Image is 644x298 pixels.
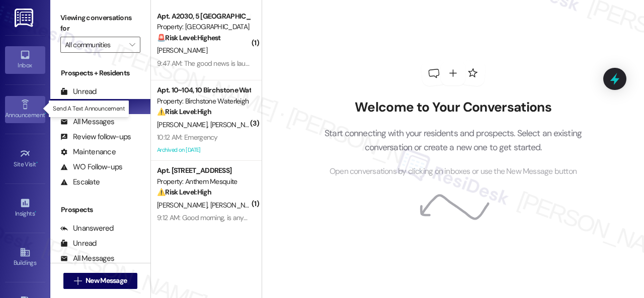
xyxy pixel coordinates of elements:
div: WO Follow-ups [60,162,122,172]
div: Unanswered [60,223,114,234]
span: • [35,209,36,216]
div: Property: [GEOGRAPHIC_DATA] [157,22,250,32]
span: New Message [86,275,127,286]
div: Prospects [50,205,150,215]
a: Insights • [5,194,45,222]
div: Apt. A2030, 5 [GEOGRAPHIC_DATA] [157,11,250,22]
img: ResiDesk Logo [15,9,35,27]
button: New Message [63,273,138,289]
div: Property: Birchstone Waterleigh [157,96,250,107]
span: Open conversations by clicking on inboxes or use the New Message button [330,165,577,178]
span: [PERSON_NAME] [157,201,210,210]
a: Site Visit • [5,145,45,172]
p: Start connecting with your residents and prospects. Select an existing conversation or create a n... [309,126,597,155]
a: Inbox [5,46,45,73]
div: Apt. 10~104, 10 Birchstone Waterleigh [157,85,250,95]
div: Archived on [DATE] [156,144,251,156]
span: [PERSON_NAME] [157,120,210,129]
h2: Welcome to Your Conversations [309,100,597,116]
div: Escalate [60,177,100,187]
div: Prospects + Residents [50,68,150,78]
div: 9:12 AM: Good morning, is anyone coming to do the refrigerator [DATE]? The smell is slamming us h... [157,213,573,222]
span: [PERSON_NAME] [157,46,207,55]
div: Review follow-ups [60,132,131,142]
div: Maintenance [60,147,116,157]
span: • [45,110,46,117]
div: Unread [60,86,97,97]
span: • [36,159,38,166]
i:  [74,277,82,285]
label: Viewing conversations for [60,10,140,37]
span: [PERSON_NAME] [210,120,261,129]
input: All communities [65,37,124,53]
div: All Messages [60,253,114,264]
div: Archived on [DATE] [156,224,251,237]
strong: 🚨 Risk Level: Highest [157,33,221,42]
strong: ⚠️ Risk Level: High [157,187,211,196]
p: Send A Text Announcement [53,105,125,113]
i:  [129,41,135,49]
span: [PERSON_NAME] [210,201,261,210]
strong: ⚠️ Risk Level: High [157,107,211,116]
div: Apt. [STREET_ADDRESS] [157,165,250,176]
div: All Messages [60,117,114,127]
div: Property: Anthem Mesquite [157,176,250,187]
a: Buildings [5,244,45,271]
div: Unread [60,238,97,249]
div: 10:12 AM: Emergency [157,133,218,142]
